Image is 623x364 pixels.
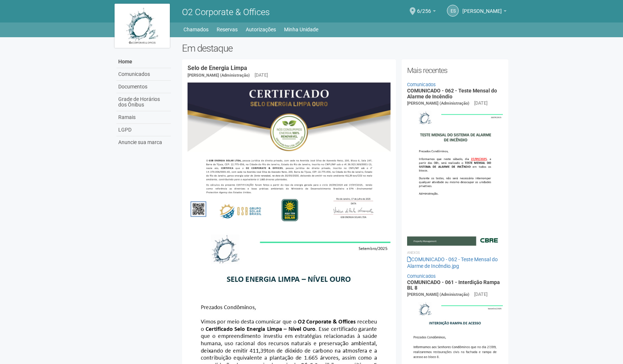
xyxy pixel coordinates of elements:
[255,72,268,78] div: [DATE]
[217,24,238,35] a: Reservas
[284,24,318,35] a: Minha Unidade
[116,124,171,136] a: LGPD
[417,9,436,15] a: 6/256
[116,111,171,124] a: Ramais
[407,107,503,245] img: COMUNICADO%20-%20062%20-%20Teste%20Mensal%20do%20Alarme%20de%20Inc%C3%AAndio.jpg
[407,101,469,106] span: [PERSON_NAME] (Administração)
[407,65,503,76] h2: Mais recentes
[116,56,171,68] a: Home
[182,43,509,54] h2: Em destaque
[116,68,171,81] a: Comunicados
[474,100,487,106] div: [DATE]
[116,93,171,111] a: Grade de Horários dos Ônibus
[116,136,171,148] a: Anuncie sua marca
[407,279,500,291] a: COMUNICADO - 061 - Interdição Rampa BL 8
[188,73,250,78] span: [PERSON_NAME] (Administração)
[407,249,503,256] li: Anexos
[183,24,209,35] a: Chamados
[188,64,247,71] a: Selo de Energia Limpa
[407,292,469,297] span: [PERSON_NAME] (Administração)
[407,273,436,279] a: Comunicados
[246,24,276,35] a: Autorizações
[447,5,459,17] a: ES
[188,83,391,226] img: COMUNICADO%20-%20054%20-%20Selo%20de%20Energia%20Limpa%20-%20P%C3%A1g.%202.jpg
[474,291,487,298] div: [DATE]
[182,7,270,17] span: O2 Corporate & Offices
[417,1,431,14] span: 6/256
[462,9,507,15] a: [PERSON_NAME]
[116,81,171,93] a: Documentos
[407,82,436,87] a: Comunicados
[462,1,502,14] span: Eliza Seoud Gonçalves
[115,4,170,48] img: logo.jpg
[407,88,497,99] a: COMUNICADO - 062 - Teste Mensal do Alarme de Incêndio
[407,256,498,269] a: COMUNICADO - 062 - Teste Mensal do Alarme de Incêndio.jpg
